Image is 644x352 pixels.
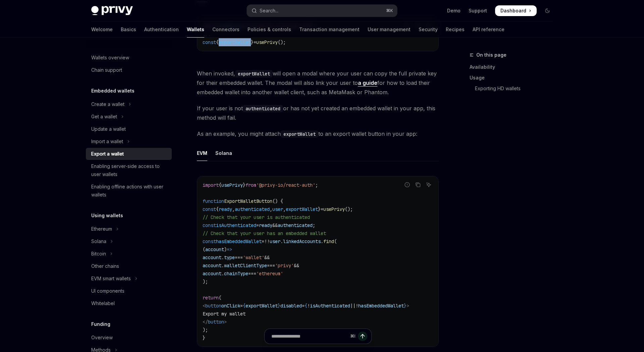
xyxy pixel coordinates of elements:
button: Copy the contents from the code block [414,180,422,189]
span: { [305,303,307,309]
a: Welcome [91,21,113,38]
span: < [203,303,205,309]
div: Enabling offline actions with user wallets [91,183,168,199]
span: hasEmbeddedWallet [358,303,404,309]
button: Toggle Import a wallet section [86,135,172,148]
div: UI components [91,287,124,295]
img: dark logo [91,6,133,15]
span: function [203,198,224,204]
span: . [221,262,224,269]
span: ); [203,279,208,285]
a: Update a wallet [86,123,172,135]
div: Overview [91,334,113,342]
span: authenticated [278,222,313,228]
span: , [232,206,235,212]
span: === [235,254,243,260]
span: = [240,303,243,309]
a: Overview [86,332,172,344]
span: (); [278,39,286,45]
span: && [294,262,299,269]
span: chainType [224,271,248,277]
span: disabled [280,303,302,309]
span: ExportWalletButton [224,198,272,204]
span: { [243,303,246,309]
div: Solana [215,145,232,161]
span: const [203,206,216,212]
span: ready [219,206,232,212]
div: Get a wallet [91,113,117,121]
span: && [272,222,278,228]
span: } [251,39,254,45]
div: Solana [91,237,106,245]
span: usePrivy [323,206,345,212]
span: } [318,206,321,212]
a: API reference [473,21,504,38]
div: Other chains [91,262,119,270]
div: EVM [197,145,207,161]
span: button [208,319,224,325]
a: Basics [121,21,136,38]
span: exportWallet [286,206,318,212]
span: ; [315,182,318,188]
code: exportWallet [281,130,318,138]
a: Export a wallet [86,148,172,160]
span: </ [203,319,208,325]
span: = [302,303,305,309]
a: Authentication [144,21,179,38]
span: { [216,206,219,212]
span: . [221,271,224,277]
span: account [203,271,221,277]
button: Ask AI [424,180,433,189]
button: Toggle Bitcoin section [86,248,172,260]
span: When invoked, will open a modal where your user can copy the full private key for their embedded ... [197,69,439,97]
a: Usage [470,72,558,83]
span: 'privy' [275,262,294,269]
span: account [203,254,221,260]
span: ⌘ K [386,8,393,13]
a: UI components [86,285,172,297]
span: Export my wallet [203,311,246,317]
div: Wallets overview [91,54,129,62]
div: Ethereum [91,225,112,233]
code: authenticated [243,105,283,112]
button: Send message [358,332,367,341]
span: } [278,303,280,309]
a: Transaction management [299,21,360,38]
span: account [203,262,221,269]
span: hasEmbeddedWallet [216,238,262,244]
span: ( [203,246,205,252]
a: Connectors [212,21,239,38]
span: , [283,206,286,212]
a: Whitelabel [86,297,172,309]
span: linkedAccounts [283,238,321,244]
span: = [262,238,264,244]
button: Toggle EVM smart wallets section [86,273,172,285]
span: ) [224,246,227,252]
span: account [205,246,224,252]
span: (); [345,206,353,212]
span: () { [272,198,283,204]
span: 'ethereum' [256,271,283,277]
span: { [216,39,219,45]
a: Other chains [86,260,172,272]
span: // Check that your user has an embedded wallet [203,230,326,236]
div: Import a wallet [91,137,123,145]
span: const [203,222,216,228]
span: === [267,262,275,269]
span: === [248,271,256,277]
span: . [321,238,323,244]
span: exportWallet [219,39,251,45]
span: && [264,254,270,260]
a: Recipes [446,21,465,38]
a: Availability [470,62,558,72]
span: onClick [221,303,240,309]
a: Chain support [86,64,172,76]
span: user [270,238,280,244]
span: = [321,206,323,212]
span: ); [203,327,208,333]
a: Wallets [187,21,204,38]
span: || [350,303,356,309]
span: = [254,39,256,45]
input: Ask a question... [271,329,347,344]
a: Exporting HD wallets [470,83,558,94]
